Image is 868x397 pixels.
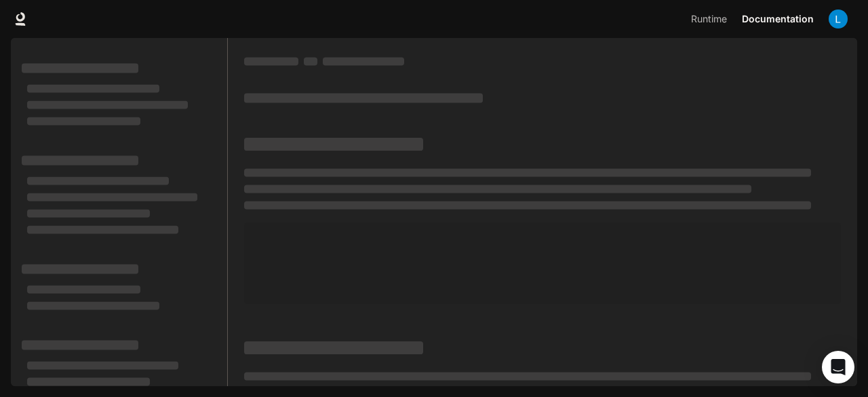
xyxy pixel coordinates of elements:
[822,351,854,383] div: Open Intercom Messenger
[829,10,848,29] img: User avatar
[742,11,814,28] span: Documentation
[686,5,735,33] a: Runtime
[736,5,819,33] a: Documentation
[691,11,727,28] span: Runtime
[825,5,852,33] button: User avatar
